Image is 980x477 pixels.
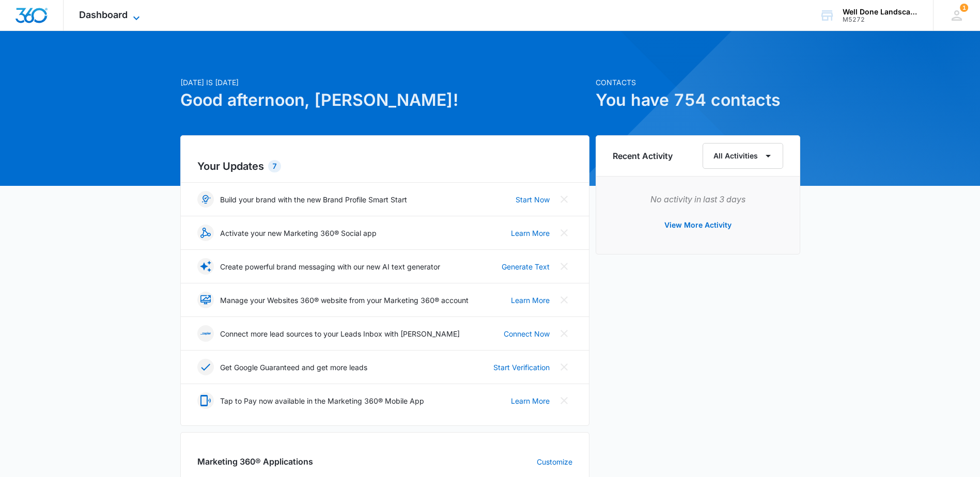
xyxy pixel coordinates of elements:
[268,160,281,172] div: 7
[556,225,572,241] button: Close
[180,88,589,113] h1: Good afternoon, [PERSON_NAME]!
[843,8,918,16] div: account name
[654,213,742,237] button: View More Activity
[556,325,572,342] button: Close
[220,328,460,339] p: Connect more lead sources to your Leads Inbox with [PERSON_NAME]
[960,4,968,12] div: notifications count
[220,261,440,272] p: Create powerful brand messaging with our new AI text generator
[220,194,407,205] p: Build your brand with the new Brand Profile Smart Start
[596,88,800,113] h1: You have 754 contacts
[511,395,550,406] a: Learn More
[493,362,550,373] a: Start Verification
[516,194,550,205] a: Start Now
[843,16,918,23] div: account id
[511,295,550,306] a: Learn More
[596,77,800,88] p: Contacts
[703,143,783,169] button: All Activities
[220,228,377,239] p: Activate your new Marketing 360® Social app
[220,295,469,306] p: Manage your Websites 360® website from your Marketing 360® account
[613,193,783,205] p: No activity in last 3 days
[504,328,550,339] a: Connect Now
[556,292,572,308] button: Close
[556,191,572,208] button: Close
[613,150,673,162] h6: Recent Activity
[556,392,572,409] button: Close
[79,9,128,20] span: Dashboard
[960,4,968,12] span: 1
[556,258,572,275] button: Close
[556,359,572,375] button: Close
[197,158,572,174] h2: Your Updates
[197,455,313,468] h2: Marketing 360® Applications
[511,228,550,239] a: Learn More
[220,395,424,406] p: Tap to Pay now available in the Marketing 360® Mobile App
[220,362,367,373] p: Get Google Guaranteed and get more leads
[502,261,550,272] a: Generate Text
[537,456,572,467] a: Customize
[180,77,589,88] p: [DATE] is [DATE]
